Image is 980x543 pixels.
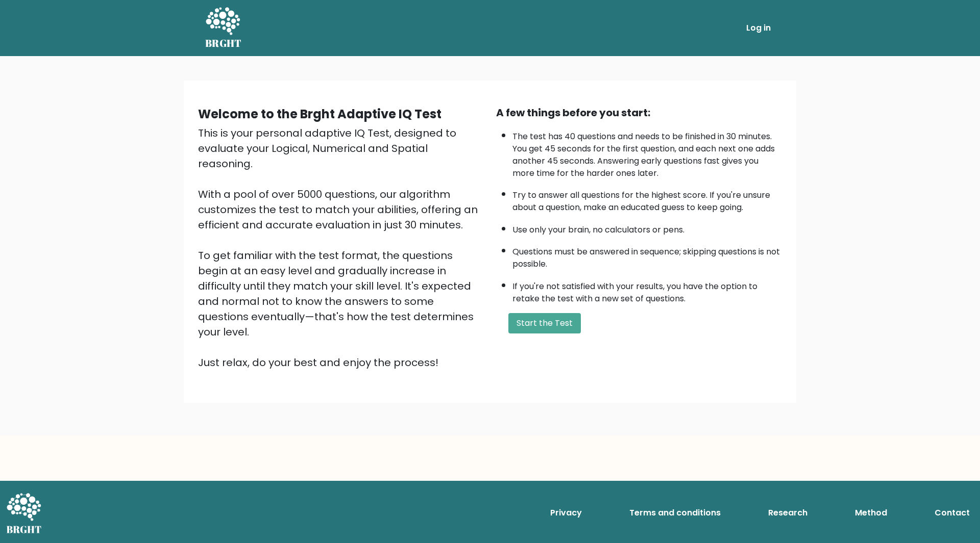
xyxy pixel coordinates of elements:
a: Privacy [546,503,586,523]
a: Terms and conditions [625,503,725,523]
li: The test has 40 questions and needs to be finished in 30 minutes. You get 45 seconds for the firs... [512,125,782,179]
div: A few things before you start: [496,105,782,120]
li: Questions must be answered in sequence; skipping questions is not possible. [512,241,782,270]
button: Start the Test [508,313,581,333]
h5: BRGHT [205,37,242,49]
li: Use only your brain, no calculators or pens. [512,219,782,236]
a: Research [764,503,812,523]
li: Try to answer all questions for the highest score. If you're unsure about a question, make an edu... [512,184,782,214]
a: Method [851,503,891,523]
li: If you're not satisfied with your results, you have the option to retake the test with a new set ... [512,275,782,305]
a: Contact [930,503,974,523]
b: Welcome to the Brght Adaptive IQ Test [198,106,442,122]
a: Log in [742,18,775,38]
div: This is your personal adaptive IQ Test, designed to evaluate your Logical, Numerical and Spatial ... [198,125,484,370]
a: BRGHT [205,4,242,52]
